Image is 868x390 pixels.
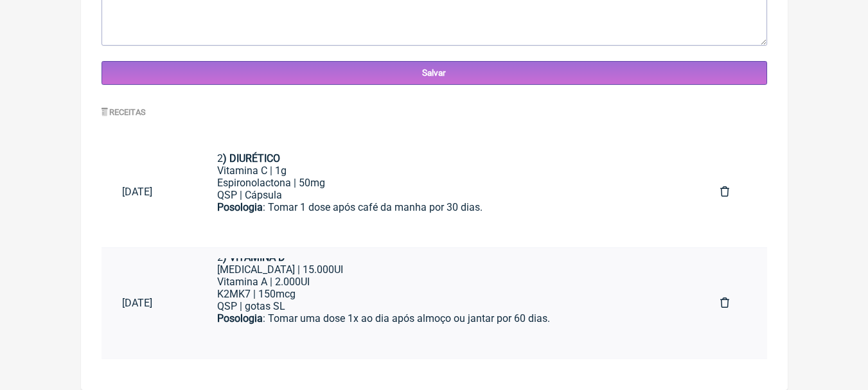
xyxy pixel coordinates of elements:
input: Salvar [102,61,767,85]
div: K2MK7 | 150mcg [217,288,679,300]
a: 1) VITAMINASNAC | 400mgVitamina C | 1gEspironolactona | 50mgZinco Quelado | 30mgQSP | CápsulaPoso... [197,258,700,348]
div: [MEDICAL_DATA] | 15.000UI Vitamina A | 2.000UI [217,263,679,288]
div: : Tomar uma dose 1x ao dia após almoço ou jantar por 60 dias. ㅤ [217,312,679,326]
a: [DATE] [102,287,197,319]
div: Vitamina C | 1g Espironolactona | 50mg [217,164,679,189]
div: QSP | Cápsula [217,189,679,201]
div: 2 [217,152,679,164]
div: QSP | gotas SL [217,300,679,312]
div: : Tomar 1 dose após café da manha por 30 dias.ㅤ [217,201,679,227]
a: [DATE] [102,175,197,208]
label: Receitas [102,107,146,117]
strong: Posologia [217,201,263,213]
strong: Posologia [217,312,263,324]
a: 1.1) SONOMelatonina | 3mgGotas | SLPosologia: Tomar 1 dose ao se deitar por 30 dias.1.2) SONOAshw... [197,147,700,237]
strong: ) DIURÉTICO [223,152,280,164]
